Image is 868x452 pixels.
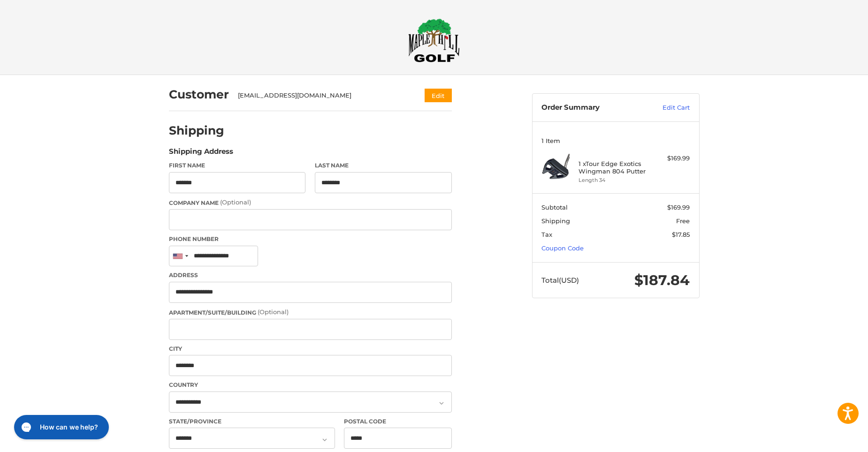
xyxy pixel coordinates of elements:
label: First Name [169,161,306,170]
span: Free [676,217,690,225]
div: [EMAIL_ADDRESS][DOMAIN_NAME] [238,91,406,100]
small: (Optional) [220,198,251,206]
label: Postal Code [344,417,452,426]
button: Edit [425,89,452,102]
label: State/Province [169,417,335,426]
a: Edit Cart [642,103,690,113]
img: Maple Hill Golf [408,18,460,62]
h2: Customer [169,87,229,102]
span: Subtotal [541,203,568,211]
h2: Shipping [169,123,224,138]
label: Address [169,271,452,279]
label: Apartment/Suite/Building [169,308,452,317]
legend: Shipping Address [169,146,233,161]
span: $187.84 [634,271,690,289]
label: City [169,345,452,353]
label: Phone Number [169,235,452,243]
label: Country [169,381,452,389]
span: $169.99 [667,203,690,211]
small: (Optional) [258,308,289,316]
a: Coupon Code [541,244,584,252]
label: Company Name [169,198,452,207]
div: United States: +1 [169,246,191,266]
div: $169.99 [653,154,690,163]
li: Length 34 [579,176,650,184]
h4: 1 x Tour Edge Exotics Wingman 804 Putter [579,160,650,175]
h3: Order Summary [541,103,642,113]
span: Tax [541,231,552,238]
label: Last Name [315,161,452,170]
span: $17.85 [672,231,690,238]
span: Shipping [541,217,570,225]
iframe: Gorgias live chat messenger [9,412,112,443]
h3: 1 Item [541,137,690,144]
span: Total (USD) [541,276,579,285]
